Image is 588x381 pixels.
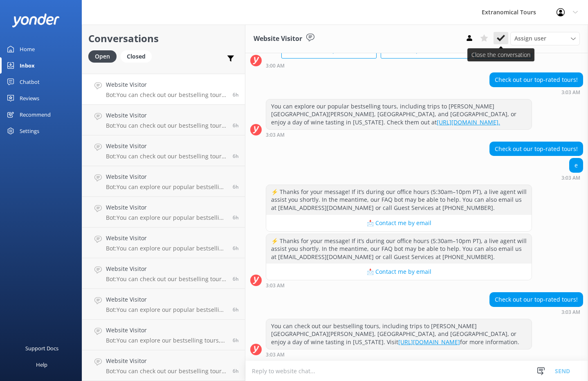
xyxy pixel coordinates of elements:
p: Bot: You can check out our bestselling tours, including trips to [PERSON_NAME][GEOGRAPHIC_DATA][P... [106,275,227,283]
h4: Website Visitor [106,172,227,181]
img: yonder-white-logo.png [12,14,59,27]
a: [URL][DOMAIN_NAME]. [437,118,500,126]
div: Chatbot [20,74,40,90]
h2: Conversations [88,31,239,46]
a: [URL][DOMAIN_NAME] [398,338,460,346]
div: Settings [20,123,39,139]
a: Website VisitorBot:You can explore our popular bestselling tours, including trips to [PERSON_NAME... [82,197,245,228]
strong: 3:03 AM [561,310,580,315]
a: Website VisitorBot:You can check out our bestselling tours, including trips to [PERSON_NAME][GEOG... [82,74,245,105]
h4: Website Visitor [106,356,227,365]
div: Check out our top-rated tours! [490,73,583,87]
button: 📩 Contact me by email [266,264,532,280]
span: 02:53am 14-Aug-2025 (UTC -07:00) America/Tijuana [233,367,239,374]
div: 03:03am 14-Aug-2025 (UTC -07:00) America/Tijuana [266,132,532,138]
div: Help [36,356,47,373]
span: 02:54am 14-Aug-2025 (UTC -07:00) America/Tijuana [233,306,239,313]
h4: Website Visitor [106,80,227,89]
div: Closed [121,50,152,63]
div: 03:03am 14-Aug-2025 (UTC -07:00) America/Tijuana [266,282,532,288]
p: Bot: You can explore our popular bestselling tours, including trips to [PERSON_NAME][GEOGRAPHIC_D... [106,183,227,191]
p: Bot: You can explore our popular bestselling tours, including trips to [PERSON_NAME][GEOGRAPHIC_D... [106,306,227,313]
p: Bot: You can explore our bestselling tours, including trips to [PERSON_NAME][GEOGRAPHIC_DATA][PER... [106,337,227,344]
span: 02:53am 14-Aug-2025 (UTC -07:00) America/Tijuana [233,337,239,344]
div: 03:03am 14-Aug-2025 (UTC -07:00) America/Tijuana [266,352,532,357]
h4: Website Visitor [106,264,227,273]
div: Support Docs [25,340,58,356]
h4: Website Visitor [106,111,227,120]
span: 02:59am 14-Aug-2025 (UTC -07:00) America/Tijuana [233,122,239,129]
div: Assign User [510,32,580,45]
div: Inbox [20,57,35,74]
span: 02:56am 14-Aug-2025 (UTC -07:00) America/Tijuana [233,183,239,190]
a: Website VisitorBot:You can check out our bestselling tours, including trips to [PERSON_NAME][GEOG... [82,350,245,381]
strong: 3:03 AM [266,283,285,288]
a: Website VisitorBot:You can check out our bestselling tours, including trips to [PERSON_NAME][GEOG... [82,105,245,135]
button: 📩 Contact me by email [266,215,532,231]
a: Website VisitorBot:You can explore our popular bestselling tours, including trips to [PERSON_NAME... [82,166,245,197]
div: Reviews [20,90,39,106]
span: 02:56am 14-Aug-2025 (UTC -07:00) America/Tijuana [233,245,239,252]
span: Assign user [514,34,546,43]
a: Website VisitorBot:You can check out our bestselling tours, including trips to [PERSON_NAME][GEOG... [82,135,245,166]
div: ⚡ Thanks for your message! If it’s during our office hours (5:30am–10pm PT), a live agent will as... [266,185,532,215]
strong: 3:03 AM [561,90,580,95]
span: 03:03am 14-Aug-2025 (UTC -07:00) America/Tijuana [233,91,239,98]
span: 02:59am 14-Aug-2025 (UTC -07:00) America/Tijuana [233,153,239,160]
h4: Website Visitor [106,295,227,304]
strong: 3:03 AM [266,352,285,357]
a: Closed [121,52,156,61]
strong: 3:03 AM [561,176,580,180]
p: Bot: You can check out our bestselling tours, including trips to [PERSON_NAME][GEOGRAPHIC_DATA][P... [106,122,227,129]
div: 03:03am 14-Aug-2025 (UTC -07:00) America/Tijuana [489,309,583,315]
a: Website VisitorBot:You can check out our bestselling tours, including trips to [PERSON_NAME][GEOG... [82,258,245,289]
div: 03:03am 14-Aug-2025 (UTC -07:00) America/Tijuana [561,175,583,180]
div: 03:00am 14-Aug-2025 (UTC -07:00) America/Tijuana [266,63,532,68]
div: 03:03am 14-Aug-2025 (UTC -07:00) America/Tijuana [489,89,583,95]
h4: Website Visitor [106,326,227,335]
h4: Website Visitor [106,234,227,243]
a: Open [88,52,121,61]
div: Open [88,50,117,63]
div: Recommend [20,106,51,123]
strong: 3:00 AM [266,63,285,68]
div: You can explore our popular bestselling tours, including trips to [PERSON_NAME][GEOGRAPHIC_DATA][... [266,99,532,129]
p: Bot: You can explore our popular bestselling tours, including trips to [PERSON_NAME][GEOGRAPHIC_D... [106,245,227,252]
span: 02:55am 14-Aug-2025 (UTC -07:00) America/Tijuana [233,275,239,282]
div: Check out our top-rated tours! [490,293,583,307]
strong: 3:03 AM [266,133,285,138]
div: Check out our top-rated tours! [490,142,583,156]
div: Home [20,41,35,57]
h4: Website Visitor [106,203,227,212]
a: Website VisitorBot:You can explore our popular bestselling tours, including trips to [PERSON_NAME... [82,289,245,320]
a: Website VisitorBot:You can explore our bestselling tours, including trips to [PERSON_NAME][GEOGRA... [82,320,245,350]
div: You can check out our bestselling tours, including trips to [PERSON_NAME][GEOGRAPHIC_DATA][PERSON... [266,319,532,349]
p: Bot: You can check out our bestselling tours, including trips to [PERSON_NAME][GEOGRAPHIC_DATA][P... [106,91,227,99]
div: ⚡ Thanks for your message! If it’s during our office hours (5:30am–10pm PT), a live agent will as... [266,234,532,264]
p: Bot: You can check out our bestselling tours, including trips to [PERSON_NAME][GEOGRAPHIC_DATA][P... [106,153,227,160]
div: e [570,158,583,172]
h4: Website Visitor [106,142,227,151]
p: Bot: You can explore our popular bestselling tours, including trips to [PERSON_NAME][GEOGRAPHIC_D... [106,214,227,221]
p: Bot: You can check out our bestselling tours, including trips to [PERSON_NAME][GEOGRAPHIC_DATA][P... [106,367,227,375]
h3: Website Visitor [254,34,302,44]
span: 02:56am 14-Aug-2025 (UTC -07:00) America/Tijuana [233,214,239,221]
a: Website VisitorBot:You can explore our popular bestselling tours, including trips to [PERSON_NAME... [82,228,245,258]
